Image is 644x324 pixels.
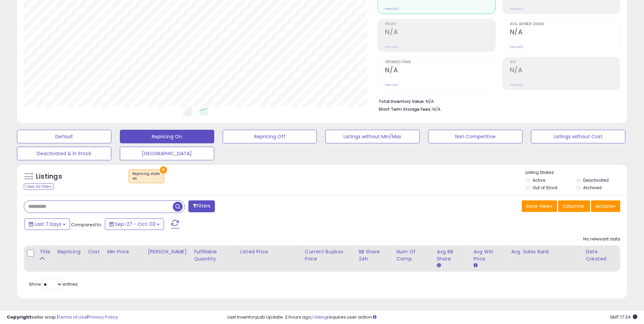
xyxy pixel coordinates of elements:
[132,176,160,181] div: on
[510,45,523,49] small: Prev: N/A
[586,248,617,263] div: Date Created
[17,130,111,143] button: Default
[510,28,620,37] h2: N/A
[240,248,299,255] div: Listed Price
[610,314,637,320] span: 2025-10-11 17:34 GMT
[583,177,609,183] label: Deactivated
[35,221,61,228] span: Last 7 Days
[385,66,495,75] h2: N/A
[385,45,398,49] small: Prev: N/A
[379,106,431,112] b: Short Term Storage Fees:
[396,248,431,263] div: Num of Comp.
[510,22,620,26] span: Avg. Buybox Share
[305,248,353,263] div: Current Buybox Price
[385,83,398,87] small: Prev: N/A
[325,130,420,143] button: Listings without Min/Max
[160,166,167,174] button: ×
[24,183,54,190] div: Clear All Filters
[563,203,584,210] span: Columns
[7,314,32,320] strong: Copyright
[473,263,477,269] small: Avg Win Price.
[132,171,160,181] span: Repricing state :
[36,172,62,181] h5: Listings
[57,248,82,255] div: Repricing
[583,185,602,191] label: Archived
[71,221,102,228] span: Compared to:
[510,60,620,64] span: ROI
[120,130,214,143] button: Repricing On
[473,248,505,263] div: Avg Win Price
[7,314,118,321] div: seller snap | |
[433,106,441,112] span: N/A
[437,263,441,269] small: Avg BB Share.
[107,248,142,255] div: Min Price
[385,22,495,26] span: Profit
[379,98,425,104] b: Total Inventory Value:
[120,147,214,160] button: [GEOGRAPHIC_DATA]
[148,248,188,255] div: [PERSON_NAME]
[312,314,327,320] a: 1 listing
[379,97,615,105] li: N/A
[583,236,620,242] div: No relevant data
[511,248,580,255] div: Avg. Sales Rank
[227,314,637,321] div: Last InventoryLab Update: 2 hours ago, requires user action.
[428,130,522,143] button: Non Competitive
[591,200,620,212] button: Actions
[533,185,557,191] label: Out of Stock
[105,218,164,230] button: Sep-27 - Oct-03
[522,200,557,212] button: Save View
[194,248,235,263] div: Fulfillable Quantity
[510,83,523,87] small: Prev: N/A
[510,7,523,11] small: Prev: N/A
[358,248,390,263] div: BB Share 24h.
[437,248,467,263] div: Avg BB Share
[385,60,495,64] span: Ordered Items
[24,218,70,230] button: Last 7 Days
[558,200,590,212] button: Columns
[29,281,78,287] span: Show: entries
[533,177,545,183] label: Active
[88,314,118,320] a: Privacy Policy
[510,66,620,75] h2: N/A
[17,147,111,160] button: Deactivated & In Stock
[88,248,101,255] div: Cost
[385,28,495,37] h2: N/A
[188,200,215,212] button: Filters
[526,169,627,176] p: Listing States:
[385,7,398,11] small: Prev: N/A
[531,130,625,143] button: Listings without Cost
[115,221,155,228] span: Sep-27 - Oct-03
[223,130,317,143] button: Repricing Off
[58,314,87,320] a: Terms of Use
[39,248,52,255] div: Title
